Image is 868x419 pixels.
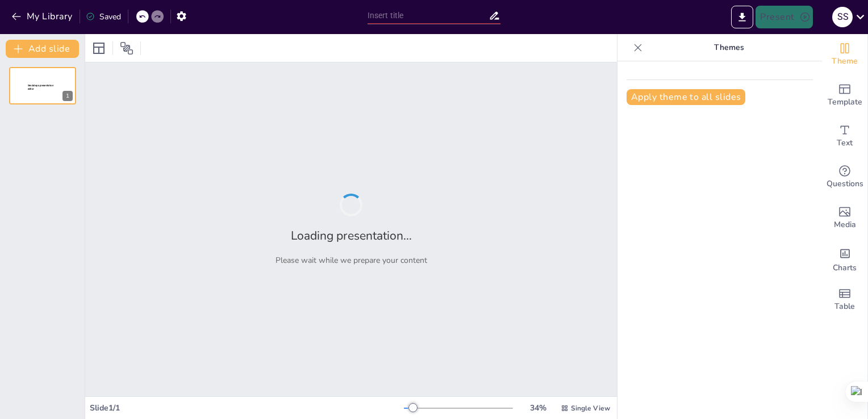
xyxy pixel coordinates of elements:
div: Saved [86,11,121,22]
button: Present [756,6,812,28]
div: 1 [62,91,73,101]
div: Add ready made slides [822,75,867,116]
div: Layout [90,39,108,57]
span: Position [120,41,133,55]
div: Add a table [822,279,867,320]
div: Add images, graphics, shapes or video [822,198,867,238]
div: Slide 1 / 1 [90,403,404,413]
div: 34 % [524,403,552,413]
h2: Loading presentation... [291,228,412,244]
div: Add text boxes [822,116,867,157]
span: Theme [832,55,858,68]
span: Media [834,219,856,231]
button: Apply theme to all slides [627,89,745,105]
div: Change the overall theme [822,34,867,75]
p: Themes [647,34,811,61]
div: Add charts and graphs [822,238,867,279]
span: Questions [827,178,863,190]
button: My Library [9,7,77,26]
div: Get real-time input from your audience [822,157,867,198]
span: Template [828,96,862,108]
span: Charts [833,262,857,274]
span: Text [837,137,853,149]
div: S S [832,7,853,27]
input: Insert title [368,7,489,24]
p: Please wait while we prepare your content [276,255,427,266]
span: Sendsteps presentation editor [28,84,53,90]
button: Export to PowerPoint [731,6,753,28]
button: Add slide [6,40,79,58]
span: Table [834,300,855,313]
div: 1 [9,67,76,104]
button: S S [832,6,853,28]
span: Single View [571,404,610,413]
